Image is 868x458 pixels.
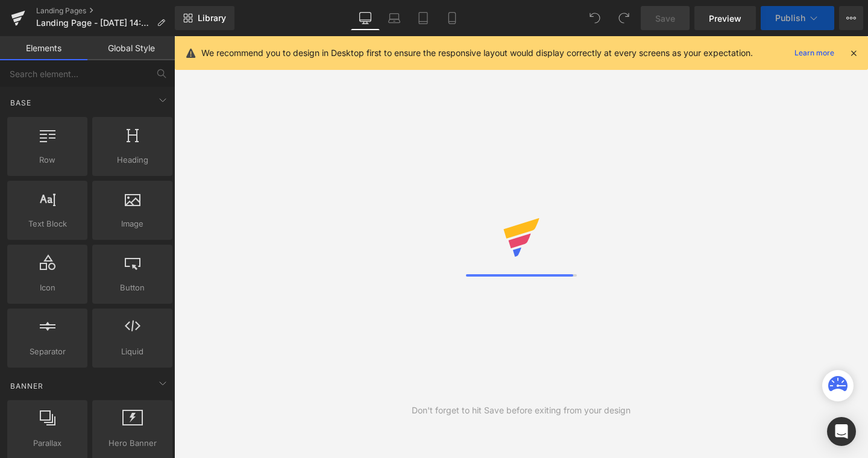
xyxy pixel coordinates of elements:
[96,281,169,294] span: Button
[36,18,152,28] span: Landing Page - [DATE] 14:02:15
[96,218,169,230] span: Image
[380,6,409,30] a: Laptop
[655,12,675,25] span: Save
[96,154,169,166] span: Heading
[11,345,84,358] span: Separator
[11,281,84,294] span: Icon
[827,417,856,446] div: Open Intercom Messenger
[198,13,226,24] span: Library
[9,97,33,108] span: Base
[583,6,607,30] button: Undo
[87,36,175,60] a: Global Style
[36,6,175,16] a: Landing Pages
[96,345,169,358] span: Liquid
[612,6,636,30] button: Redo
[351,6,380,30] a: Desktop
[96,437,169,450] span: Hero Banner
[761,6,834,30] button: Publish
[790,46,839,60] a: Learn more
[839,6,863,30] button: More
[11,154,84,166] span: Row
[11,437,84,450] span: Parallax
[438,6,467,30] a: Mobile
[709,12,741,25] span: Preview
[694,6,756,30] a: Preview
[9,380,45,392] span: Banner
[775,13,805,23] span: Publish
[412,404,631,417] div: Don't forget to hit Save before exiting from your design
[175,6,234,30] a: New Library
[201,46,753,60] p: We recommend you to design in Desktop first to ensure the responsive layout would display correct...
[409,6,438,30] a: Tablet
[11,218,84,230] span: Text Block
